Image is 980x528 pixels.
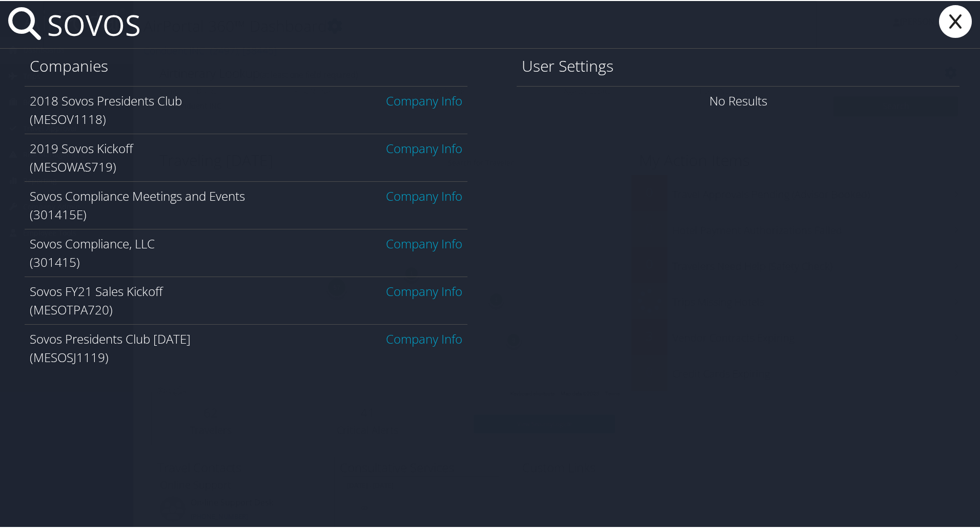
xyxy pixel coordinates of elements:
[386,91,462,108] a: Company Info
[386,329,462,346] a: Company Info
[30,157,462,175] div: (MESOWAS719)
[386,282,462,299] a: Company Info
[30,54,462,76] h1: Companies
[30,186,245,203] span: Sovos Compliance Meetings and Events
[517,85,959,114] div: No Results
[386,186,462,203] a: Company Info
[386,234,462,251] a: Company Info
[30,204,462,223] div: (301415E)
[30,329,191,346] span: Sovos Presidents Club [DATE]
[30,347,462,366] div: (MESOSJ1119)
[30,109,462,128] div: (MESOV1118)
[30,252,462,270] div: (301415)
[30,139,133,156] span: 2019 Sovos Kickoff
[30,300,462,318] div: (MESOTPA720)
[30,91,182,108] span: 2018 Sovos Presidents Club
[522,54,954,76] h1: User Settings
[386,139,462,156] a: Company Info
[30,282,162,299] span: Sovos FY21 Sales Kickoff
[30,234,155,251] span: Sovos Compliance, LLC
